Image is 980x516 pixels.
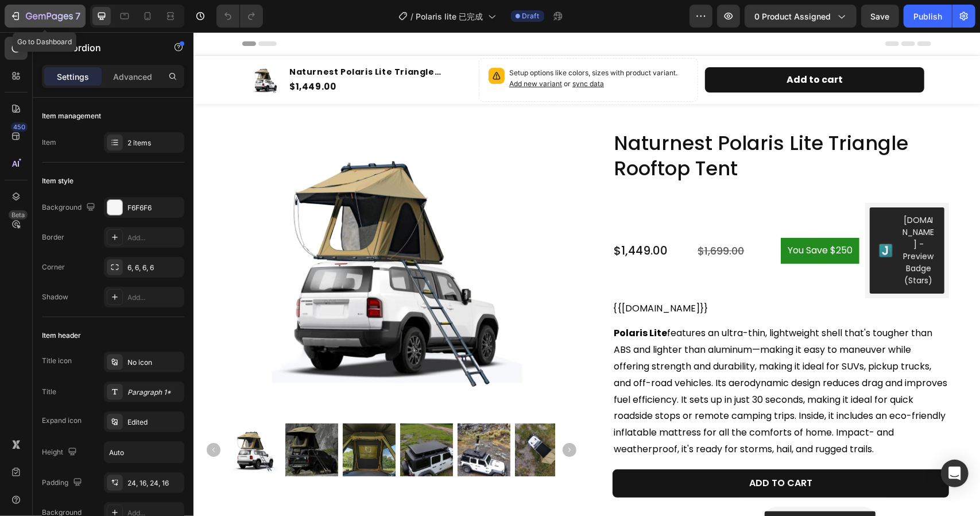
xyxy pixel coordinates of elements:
[42,415,82,426] div: Expand icon
[913,10,942,22] div: Publish
[379,47,410,56] span: sync data
[754,10,831,22] span: 0 product assigned
[42,232,64,242] div: Border
[419,437,756,465] button: Add to cart
[676,175,752,261] button: Judge.me - Preview Badge (Stars)
[42,475,84,491] div: Padding
[127,138,181,148] div: 2 items
[316,36,495,57] p: Setup options like colors, sizes with product variant.
[56,41,153,55] p: Accordion
[416,10,483,22] span: Polaris lite 已完成
[127,233,181,243] div: Add...
[745,5,857,28] button: 0 product assigned
[9,210,28,220] div: Beta
[113,71,152,83] p: Advanced
[587,206,666,232] pre: You Save $250
[42,387,56,397] div: Title
[556,445,619,457] div: Add to cart
[419,97,756,150] h1: Naturnest Polaris Lite Triangle Rooftop Tent
[316,47,369,56] span: Add new variant
[216,5,263,28] div: Undo/Redo
[512,35,731,61] button: Add to cart
[127,263,181,273] div: 6, 6, 6, 6
[42,111,101,121] div: Item management
[593,40,649,56] div: Add to cart
[57,71,89,83] p: Settings
[904,5,952,28] button: Publish
[127,292,181,303] div: Add...
[419,269,756,283] div: {{[DOMAIN_NAME]}}
[685,211,699,225] img: Judgeme.png
[708,182,742,255] div: [DOMAIN_NAME] - Preview Badge (Stars)
[522,11,540,21] span: Draft
[42,200,98,215] div: Background
[369,411,383,425] button: Carousel Next Arrow
[127,417,181,428] div: Edited
[42,262,65,272] div: Corner
[42,330,81,341] div: Item header
[503,211,588,226] div: $1,699.00
[42,292,68,302] div: Shadow
[871,11,890,21] span: Save
[127,478,181,488] div: 24, 16, 24, 16
[42,356,72,366] div: Title icon
[420,294,754,423] span: features an ultra-thin, lightweight shell that's tougher than ABS and lighter than aluminum—makin...
[127,387,181,398] div: Paragraph 1*
[411,10,414,22] span: /
[861,5,899,28] button: Save
[941,460,969,487] div: Open Intercom Messenger
[104,442,184,463] input: Auto
[127,203,181,213] div: F6F6F6
[420,294,474,307] strong: Polaris Lite
[42,445,79,460] div: Height
[42,176,73,186] div: Item style
[369,47,410,56] span: or
[42,137,56,148] div: Item
[571,479,682,507] button: Klarna Messaging
[11,122,28,132] div: 450
[75,9,80,23] p: 7
[419,210,503,227] div: $1,449.00
[5,5,86,28] button: 7
[127,357,181,368] div: No icon
[193,32,980,516] iframe: Design area
[13,411,27,425] button: Carousel Back Arrow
